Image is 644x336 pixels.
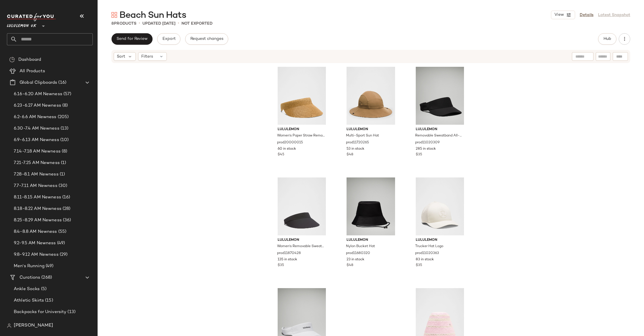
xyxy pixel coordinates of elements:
span: 7.28-8.1 AM Newness [14,171,59,178]
img: svg%3e [7,323,11,328]
span: 7.7-7.11 AM Newness [14,183,57,189]
span: (268) [40,274,52,281]
span: Dashboard [18,56,41,63]
span: (1) [59,171,65,178]
span: 53 in stock [347,146,364,152]
p: updated [DATE] [142,21,175,27]
span: Send for Review [116,37,148,41]
span: 60 in stock [278,146,296,152]
img: LU9BRBS_0001_1 [342,177,400,235]
span: lululemon [416,127,464,132]
img: LW9FV4S_073308_1 [273,67,331,125]
span: lululemon [347,238,395,243]
img: LW9FVES_0001_1 [273,177,331,235]
span: Export [162,37,175,41]
button: Export [157,33,180,45]
span: Athletic Skirts [14,297,44,304]
span: (16) [57,79,66,86]
span: 6.16-6.20 AM Newness [14,91,62,97]
span: $35 [416,263,422,268]
span: Beach Sun Hats [119,10,186,21]
span: (1) [60,160,66,166]
span: Ankle Socks [14,286,40,292]
span: (57) [62,91,71,97]
span: 8.11-8.15 AM Newness [14,194,61,201]
span: (5) [40,286,47,292]
span: $48 [347,152,353,157]
span: 7.21-7.25 AM Newness [14,160,60,166]
span: prod11020363 [415,251,439,256]
span: lululemon [347,127,395,132]
span: Sort [117,54,125,60]
span: $45 [278,152,284,157]
span: (28) [61,206,71,212]
span: Men's Running [14,263,45,269]
span: (8) [61,148,67,155]
div: Products [111,21,136,27]
span: [PERSON_NAME] [14,322,53,329]
p: Not Exported [181,21,212,27]
span: prod11720265 [346,140,369,145]
span: Lululemon UK [7,19,36,30]
span: lululemon [278,238,326,243]
span: • [139,20,140,27]
button: Hub [598,33,616,45]
span: 8.25-8.29 AM Newness [14,217,62,224]
span: (55) [57,228,67,235]
span: 23 in stock [347,257,364,262]
span: 8.18-8.22 AM Newness [14,206,61,212]
span: (49) [45,263,54,269]
span: (10) [59,137,69,143]
span: Hub [603,37,611,41]
span: Women's Paper Straw Removable Sweatband Visor [277,133,326,138]
span: Filters [141,54,153,60]
span: 9.8-9.12 AM Newness [14,251,59,258]
span: Multi-Sport Sun Hat [346,133,379,138]
span: $48 [347,263,353,268]
span: Backpacks for University [14,309,66,315]
a: Details [580,12,593,18]
span: 8 [111,22,114,26]
span: Women's Removable Sweatband Cotton Twill Visor [277,244,326,249]
img: LU9D55S_029283_1 [342,67,400,125]
span: Trucker Hat Logo [415,244,443,249]
span: $35 [278,263,284,268]
span: 83 in stock [416,257,434,262]
span: (16) [61,194,70,201]
img: svg%3e [9,57,15,62]
span: Request changes [190,37,223,41]
span: (15) [44,297,53,304]
span: lululemon [278,127,326,132]
span: 6.9-6.13 AM Newness [14,137,59,143]
img: cfy_white_logo.C9jOOHJF.svg [7,13,56,21]
span: (36) [62,217,71,224]
span: 6.2-6.6 AM Newness [14,114,57,120]
span: Curations [20,274,40,281]
img: LU9CAMS_0001_1 [411,67,469,125]
img: svg%3e [111,12,117,18]
button: Request changes [185,33,228,45]
button: Send for Review [111,33,152,45]
span: 285 in stock [416,146,436,152]
span: Removable Sweatband All-Sport Visor [415,133,464,138]
span: • [178,20,179,27]
button: View [551,11,575,19]
span: (13) [66,309,76,315]
span: (30) [57,183,67,189]
span: All Products [20,68,45,75]
span: (13) [59,125,69,132]
span: lululemon [416,238,464,243]
span: prod20000015 [277,140,303,145]
span: prod11870428 [277,251,301,256]
span: 8.4-8.8 AM Newness [14,228,57,235]
span: $35 [416,152,422,157]
span: (205) [57,114,69,120]
span: prod11680320 [346,251,370,256]
span: 9.2-9.5 AM Newness [14,240,56,247]
span: View [554,13,564,17]
span: 6.30-7.4 AM Newness [14,125,59,132]
span: (8) [61,102,68,109]
span: Nylon Bucket Hat [346,244,375,249]
span: Global Clipboards [20,79,57,86]
span: (29) [59,251,68,258]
